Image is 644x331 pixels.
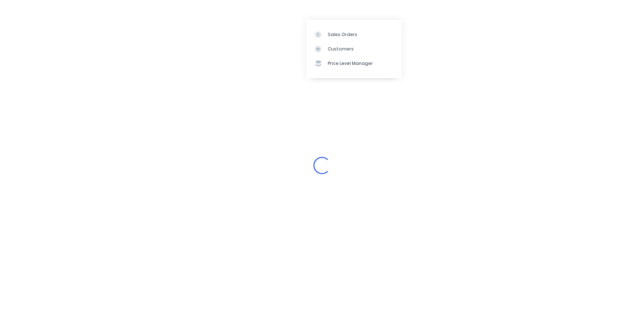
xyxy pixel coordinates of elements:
a: Price Level Manager [306,56,402,71]
a: Customers [306,42,402,56]
div: Price Level Manager [328,60,373,67]
div: Customers [328,46,354,52]
a: Sales Orders [306,27,402,41]
div: Sales Orders [328,31,357,38]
